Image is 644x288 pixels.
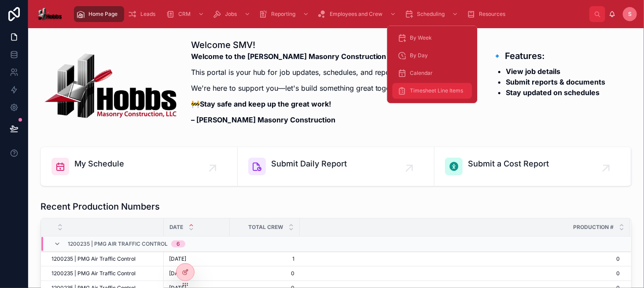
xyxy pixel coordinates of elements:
img: 25757-HobbsMasonryC75a-A05aT03a-Z.png [40,49,180,122]
a: 0 [235,270,294,277]
a: By Day [392,48,472,63]
strong: Welcome to the [PERSON_NAME] Masonry Construction Portal [191,52,408,61]
a: [DATE] [169,270,224,277]
span: Submit Daily Report [271,158,347,170]
span: [DATE] [169,270,186,277]
span: By Week [410,34,432,41]
span: [DATE] [169,255,186,262]
a: 0 [300,255,620,262]
strong: Stay updated on schedules [506,88,600,97]
span: CRM [179,11,191,18]
a: Home Page [74,6,124,22]
p: 🏗️ [191,51,417,62]
span: 1200235 | PMG Air Traffic Control [52,270,136,277]
strong: Stay safe and keep up the great work! [200,100,331,108]
span: Employees and Crew [330,11,383,18]
span: Jobs [225,11,237,18]
h1: Recent Production Numbers [40,200,160,213]
a: Reporting [257,6,313,22]
p: 🚧 [191,99,417,109]
span: Home Page [89,11,118,18]
a: Scheduling [402,6,463,22]
a: Employees and Crew [315,6,401,22]
span: Reporting [272,11,296,18]
span: Total Crew [248,224,283,231]
a: By Week [392,30,472,46]
a: CRM [164,6,209,22]
a: Timesheet Line Items [392,83,472,99]
a: Resources [464,6,512,22]
a: 1200235 | PMG Air Traffic Control [52,270,158,277]
span: By Day [410,52,428,59]
strong: – [PERSON_NAME] Masonry Construction [191,115,335,124]
span: Date [169,224,183,231]
div: scrollable content [70,4,589,24]
a: 1 [235,255,294,262]
a: Submit a Cost Report [434,147,631,186]
span: Calendar [410,70,433,77]
a: 0 [300,270,620,277]
span: Production # [573,224,614,231]
a: 1200235 | PMG Air Traffic Control [52,255,158,262]
h3: 🔹 Features: [492,49,605,63]
strong: View job details [506,67,560,76]
a: [DATE] [169,255,224,262]
img: App logo [35,7,63,21]
span: Submit a Cost Report [468,158,549,170]
div: 6 [177,240,180,247]
span: Scheduling [417,11,445,18]
span: Timesheet Line Items [410,87,463,94]
span: 1200235 | PMG Air Traffic Control [68,240,168,247]
a: My Schedule [41,147,238,186]
a: Jobs [210,6,255,22]
p: We're here to support you—let's build something great together! [191,83,417,93]
span: S [628,11,632,18]
strong: Submit reports & documents [506,78,605,86]
h1: Welcome SMV! [191,39,417,51]
span: My Schedule [74,158,124,170]
p: This portal is your hub for job updates, schedules, and reports. [191,67,417,78]
a: Leads [126,6,162,22]
span: Leads [141,11,156,18]
span: 1200235 | PMG Air Traffic Control [52,255,136,262]
span: Resources [479,11,506,18]
a: Submit Daily Report [238,147,434,186]
a: Calendar [392,65,472,81]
